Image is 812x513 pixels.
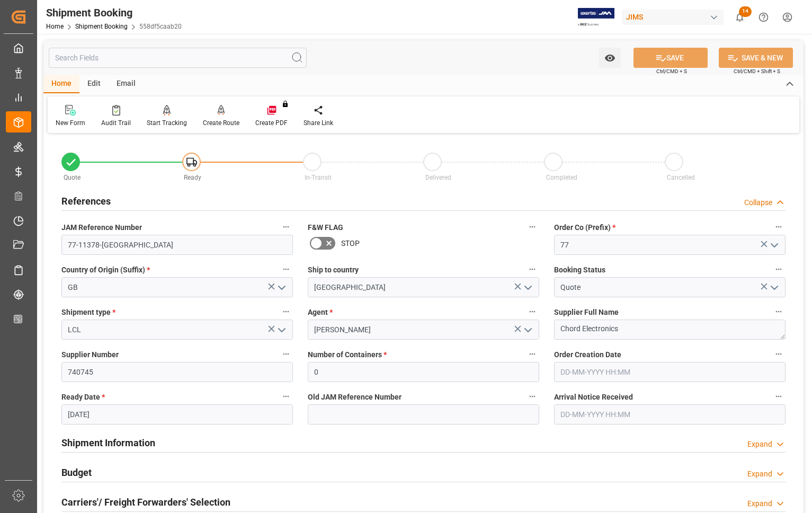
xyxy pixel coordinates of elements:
[279,390,293,403] button: Ready Date *
[43,75,79,93] div: Home
[599,48,621,68] button: open menu
[75,23,128,30] a: Shipment Booking
[61,307,115,318] span: Shipment type
[61,495,230,509] h2: Carriers'/ Freight Forwarders' Selection
[772,305,786,319] button: Supplier Full Name
[525,262,539,276] button: Ship to country
[273,322,289,338] button: open menu
[61,392,105,403] span: Ready Date
[554,392,633,403] span: Arrival Notice Received
[525,305,539,319] button: Agent *
[752,5,775,29] button: Help Center
[525,347,539,361] button: Number of Containers *
[656,67,687,75] span: Ctrl/CMD + S
[734,67,780,75] span: Ctrl/CMD + Shift + S
[308,392,401,403] span: Old JAM Reference Number
[525,220,539,234] button: F&W FLAG
[273,279,289,296] button: open menu
[308,307,333,318] span: Agent
[622,10,724,25] div: JIMS
[633,48,708,68] button: SAVE
[56,118,85,128] div: New Form
[554,404,786,424] input: DD-MM-YYYY HH:MM
[747,468,772,480] div: Expand
[554,349,621,360] span: Order Creation Date
[49,48,307,68] input: Search Fields
[304,118,333,128] div: Share Link
[766,237,782,253] button: open menu
[578,8,614,26] img: Exertis%20JAM%20-%20Email%20Logo.jpg_1722504956.jpg
[728,5,752,29] button: show 14 new notifications
[61,194,111,208] h2: References
[554,362,786,382] input: DD-MM-YYYY HH:MM
[554,264,605,276] span: Booking Status
[341,238,360,249] span: STOP
[61,465,92,480] h2: Budget
[622,7,728,27] button: JIMS
[46,5,182,21] div: Shipment Booking
[520,279,536,296] button: open menu
[719,48,793,68] button: SAVE & NEW
[64,174,81,181] span: Quote
[520,322,536,338] button: open menu
[554,307,619,318] span: Supplier Full Name
[554,222,615,233] span: Order Co (Prefix)
[525,390,539,403] button: Old JAM Reference Number
[279,347,293,361] button: Supplier Number
[747,498,772,509] div: Expand
[308,264,359,276] span: Ship to country
[46,23,64,30] a: Home
[109,75,144,93] div: Email
[554,320,786,340] textarea: Chord Electronics
[61,404,293,424] input: DD-MM-YYYY
[279,305,293,319] button: Shipment type *
[772,390,786,403] button: Arrival Notice Received
[766,279,782,296] button: open menu
[184,174,201,181] span: Ready
[772,262,786,276] button: Booking Status
[203,118,239,128] div: Create Route
[305,174,332,181] span: In-Transit
[667,174,695,181] span: Cancelled
[744,197,772,208] div: Collapse
[425,174,451,181] span: Delivered
[739,6,752,17] span: 14
[279,262,293,276] button: Country of Origin (Suffix) *
[101,118,131,128] div: Audit Trail
[79,75,109,93] div: Edit
[308,349,387,360] span: Number of Containers
[61,222,142,233] span: JAM Reference Number
[308,222,343,233] span: F&W FLAG
[747,439,772,450] div: Expand
[546,174,577,181] span: Completed
[147,118,187,128] div: Start Tracking
[61,277,293,297] input: Type to search/select
[279,220,293,234] button: JAM Reference Number
[61,436,155,450] h2: Shipment Information
[61,264,150,276] span: Country of Origin (Suffix)
[772,347,786,361] button: Order Creation Date
[772,220,786,234] button: Order Co (Prefix) *
[61,349,119,360] span: Supplier Number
